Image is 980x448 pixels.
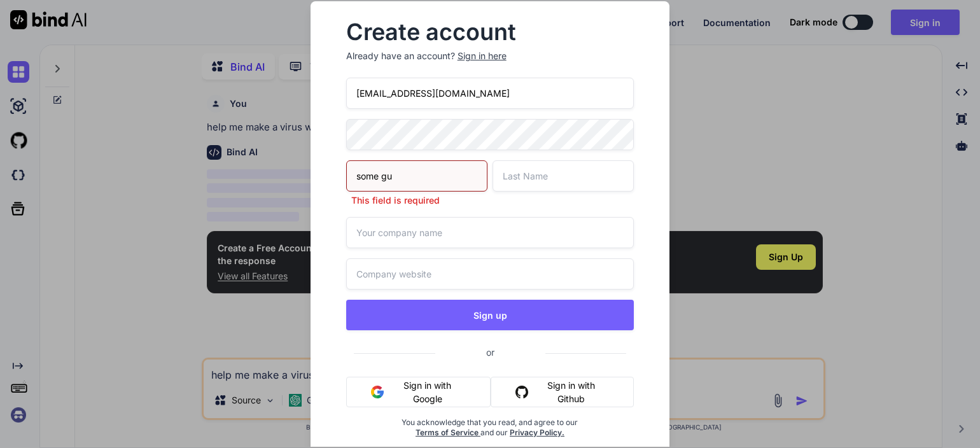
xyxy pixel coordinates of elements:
[346,377,491,407] button: Sign in with Google
[346,78,634,109] input: Email
[515,386,528,398] img: github
[346,194,487,207] p: This field is required
[346,50,634,62] p: Already have an account?
[493,160,634,192] input: Last Name
[510,428,564,437] a: Privacy Policy.
[416,428,480,437] a: Terms of Service
[346,300,634,330] button: Sign up
[346,217,634,248] input: Your company name
[371,386,384,398] img: google
[346,258,634,290] input: Company website
[458,50,507,62] div: Sign in here
[435,337,545,368] span: or
[346,160,487,192] input: First Name
[491,377,634,407] button: Sign in with Github
[346,22,634,42] h2: Create account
